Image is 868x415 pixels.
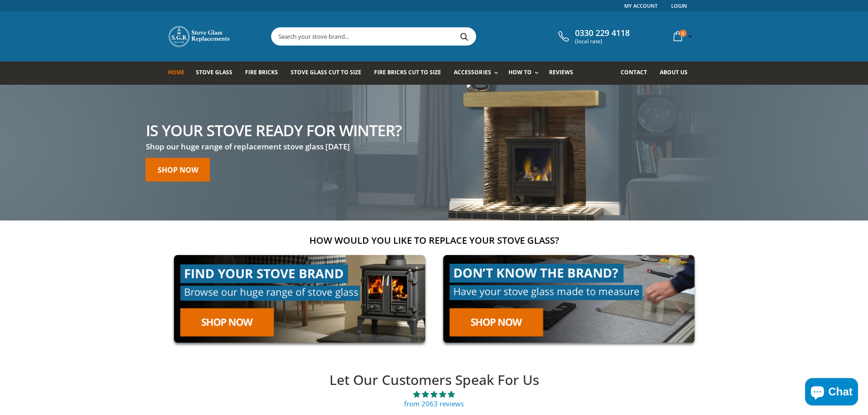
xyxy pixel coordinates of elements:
[575,28,630,38] span: 0330 229 4118
[374,68,441,76] span: Fire Bricks Cut To Size
[621,68,647,76] span: Contact
[454,68,491,76] span: Accessories
[164,371,704,389] h2: Let Our Customers Speak For Us
[146,122,401,138] h2: Is your stove ready for winter?
[146,141,401,152] h3: Shop our huge range of replacement stove glass [DATE]
[164,389,704,409] a: 4.89 stars from 2063 reviews
[556,28,630,45] a: 0330 229 4118 (local rate)
[679,30,687,37] span: 0
[508,68,532,76] span: How To
[549,68,573,76] span: Reviews
[291,68,361,76] span: Stove Glass Cut To Size
[508,61,543,85] a: How To
[272,28,578,45] input: Search your stove brand...
[660,61,694,85] a: About us
[168,68,185,76] span: Home
[146,158,210,181] a: Shop now
[168,234,701,246] h2: How would you like to replace your stove glass?
[454,61,502,85] a: Accessories
[437,249,701,349] img: made-to-measure-cta_2cd95ceb-d519-4648-b0cf-d2d338fdf11f.jpg
[196,68,232,76] span: Stove Glass
[802,378,861,408] inbox-online-store-chat: Shopify online store chat
[168,25,231,48] img: Stove Glass Replacement
[670,27,694,45] a: 0
[621,61,654,85] a: Contact
[245,61,285,85] a: Fire Bricks
[575,38,630,45] span: (local rate)
[291,61,368,85] a: Stove Glass Cut To Size
[168,61,191,85] a: Home
[374,61,448,85] a: Fire Bricks Cut To Size
[404,399,464,408] a: from 2063 reviews
[549,61,580,85] a: Reviews
[168,249,431,349] img: find-your-brand-cta_9b334d5d-5c94-48ed-825f-d7972bbdebd0.jpg
[245,68,278,76] span: Fire Bricks
[454,28,475,45] button: Search
[660,68,688,76] span: About us
[196,61,239,85] a: Stove Glass
[164,389,704,399] span: 4.89 stars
